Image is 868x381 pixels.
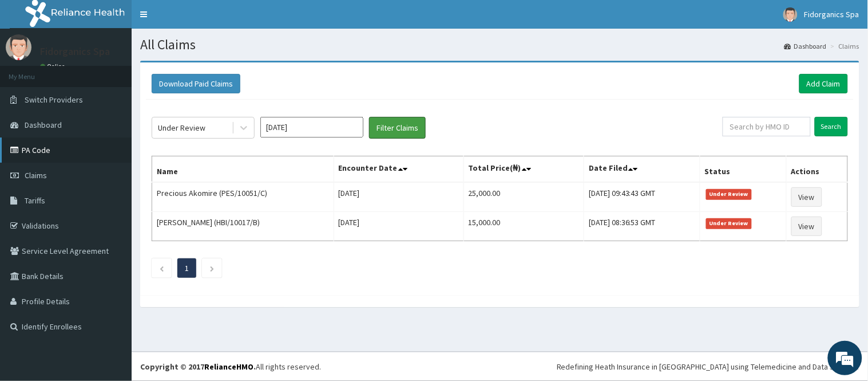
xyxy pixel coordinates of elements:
[6,34,31,60] img: User Image
[463,212,584,241] td: 15,000.00
[185,263,189,273] a: Page 1 is your current page
[40,46,110,57] p: Fidorganics Spa
[152,182,334,212] td: Precious Akomire (PES/10051/C)
[25,195,45,206] span: Tariffs
[152,156,334,183] th: Name
[334,156,463,183] th: Encounter Date
[791,217,822,236] a: View
[804,9,859,19] span: Fidorganics Spa
[783,7,798,22] img: User Image
[21,57,46,86] img: d_794563401_company_1708531726252_794563401
[584,156,700,183] th: Date Filed
[799,74,848,93] a: Add Claim
[334,182,463,212] td: [DATE]
[209,263,215,273] a: Next page
[132,352,868,381] footer: All rights reserved.
[140,362,256,372] strong: Copyright © 2017 .
[706,189,752,199] span: Under Review
[25,120,62,130] span: Dashboard
[204,362,253,372] a: RelianceHMO
[369,117,426,139] button: Filter Claims
[334,212,463,241] td: [DATE]
[584,212,700,241] td: [DATE] 08:36:53 GMT
[723,117,811,136] input: Search by HMO ID
[152,74,240,93] button: Download Paid Claims
[815,117,848,136] input: Search
[25,95,83,105] span: Switch Providers
[158,122,205,133] div: Under Review
[706,218,752,229] span: Under Review
[828,41,859,51] li: Claims
[557,361,859,372] div: Redefining Heath Insurance in [GEOGRAPHIC_DATA] using Telemedicine and Data Science!
[463,182,584,212] td: 25,000.00
[584,182,700,212] td: [DATE] 09:43:43 GMT
[6,257,218,297] textarea: Type your message and hit 'Enter'
[786,156,847,183] th: Actions
[60,64,192,79] div: Chat with us now
[140,37,859,52] h1: All Claims
[159,263,164,273] a: Previous page
[463,156,584,183] th: Total Price(₦)
[791,187,822,207] a: View
[25,170,47,180] span: Claims
[152,212,334,241] td: [PERSON_NAME] (HBI/10017/B)
[260,117,363,138] input: Select Month and Year
[66,116,158,232] span: We're online!
[40,62,68,70] a: Online
[784,41,827,51] a: Dashboard
[700,156,786,183] th: Status
[188,6,215,33] div: Minimize live chat window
